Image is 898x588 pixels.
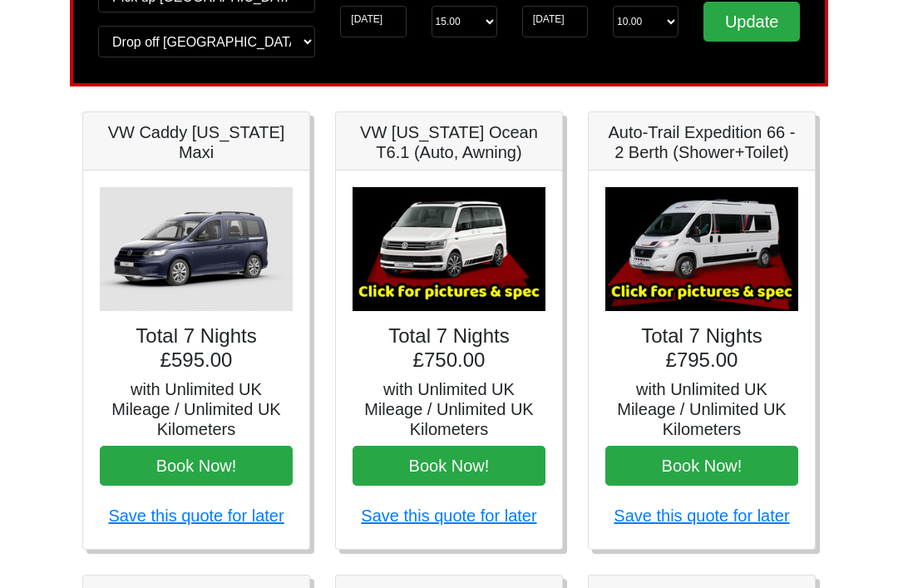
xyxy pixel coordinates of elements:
a: Save this quote for later [614,507,789,526]
img: Auto-Trail Expedition 66 - 2 Berth (Shower+Toilet) [605,188,798,312]
h4: Total 7 Nights £795.00 [605,325,798,373]
h4: Total 7 Nights £750.00 [353,325,545,373]
h5: with Unlimited UK Mileage / Unlimited UK Kilometers [605,380,798,440]
img: VW Caddy California Maxi [100,188,293,312]
button: Book Now! [353,447,545,487]
img: VW California Ocean T6.1 (Auto, Awning) [353,188,545,312]
a: Save this quote for later [108,507,284,526]
button: Book Now! [100,447,293,487]
h4: Total 7 Nights £595.00 [100,325,293,373]
h5: VW Caddy [US_STATE] Maxi [100,123,293,163]
h5: with Unlimited UK Mileage / Unlimited UK Kilometers [353,380,545,440]
h5: with Unlimited UK Mileage / Unlimited UK Kilometers [100,380,293,440]
input: Return Date [522,7,588,38]
input: Update [703,2,800,42]
a: Save this quote for later [361,507,536,526]
button: Book Now! [605,447,798,487]
h5: VW [US_STATE] Ocean T6.1 (Auto, Awning) [353,123,545,163]
input: Start Date [340,7,406,38]
h5: Auto-Trail Expedition 66 - 2 Berth (Shower+Toilet) [605,123,798,163]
